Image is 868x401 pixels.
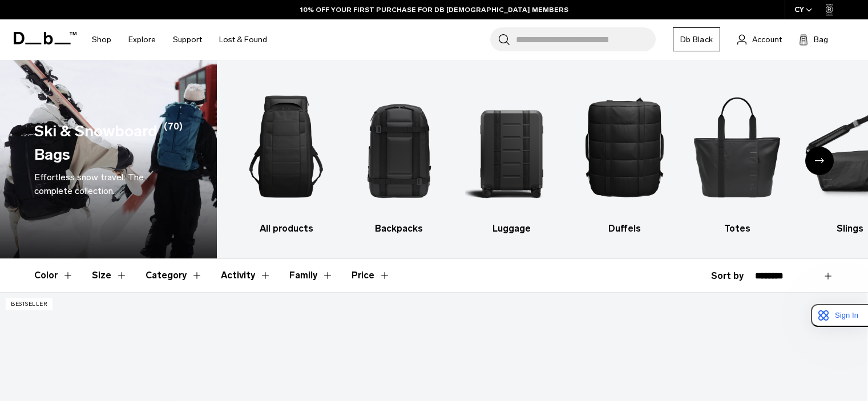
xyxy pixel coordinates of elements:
[92,259,127,292] button: Toggle Filter
[691,77,784,216] img: Db
[465,77,558,216] img: Db
[465,222,558,236] h3: Luggage
[146,259,203,292] button: Toggle Filter
[737,33,782,46] a: Account
[805,147,834,175] div: Next slide
[691,222,784,236] h3: Totes
[221,259,271,292] button: Toggle Filter
[6,298,53,310] p: Bestseller
[289,259,333,292] button: Toggle Filter
[300,5,568,15] a: 10% OFF YOUR FIRST PURCHASE FOR DB [DEMOGRAPHIC_DATA] MEMBERS
[34,259,74,292] button: Toggle Filter
[578,77,671,236] a: Db Duffels
[353,77,446,216] img: Db
[353,77,446,236] a: Db Backpacks
[92,19,111,60] a: Shop
[814,34,828,46] span: Bag
[691,77,784,236] li: 5 / 10
[691,77,784,236] a: Db Totes
[128,19,156,60] a: Explore
[173,19,202,60] a: Support
[465,77,558,236] a: Db Luggage
[578,222,671,236] h3: Duffels
[34,120,160,166] h1: Ski & Snowboard Bags
[799,33,828,46] button: Bag
[240,222,333,236] h3: All products
[219,19,267,60] a: Lost & Found
[164,120,183,166] span: (70)
[240,77,333,236] li: 1 / 10
[352,259,390,292] button: Toggle Price
[578,77,671,236] li: 4 / 10
[240,77,333,216] img: Db
[240,77,333,236] a: Db All products
[353,222,446,236] h3: Backpacks
[578,77,671,216] img: Db
[673,27,720,51] a: Db Black
[752,34,782,46] span: Account
[34,172,144,196] span: Effortless snow travel: The complete collection.
[83,19,276,60] nav: Main Navigation
[465,77,558,236] li: 3 / 10
[353,77,446,236] li: 2 / 10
